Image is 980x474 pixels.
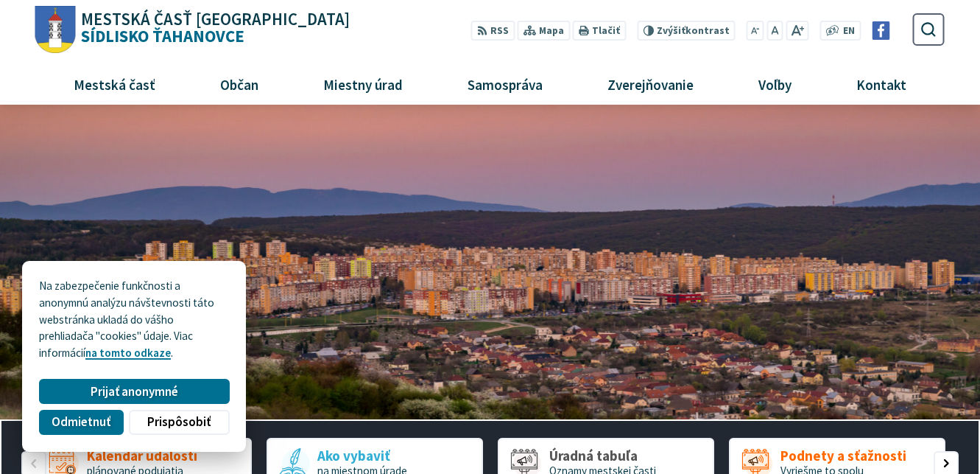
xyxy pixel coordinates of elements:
[786,21,808,41] button: Zväčšiť veľkosť písma
[68,64,161,104] span: Mestská časť
[539,24,564,39] span: Mapa
[747,21,764,41] button: Zmenšiť veľkosť písma
[52,414,110,430] span: Odmietnuť
[87,448,197,464] span: Kalendár udalostí
[39,278,229,362] p: Na zabezpečenie funkčnosti a anonymnú analýzu návštevnosti táto webstránka ukladá do vášho prehli...
[872,21,890,40] img: Prejsť na Facebook stránku
[91,384,178,400] span: Prijať anonymné
[193,64,285,104] a: Občan
[129,410,229,435] button: Prispôsobiť
[549,448,656,464] span: Úradná tabuľa
[214,64,264,104] span: Občan
[732,64,819,104] a: Voľby
[462,64,548,104] span: Samospráva
[317,64,408,104] span: Miestny úrad
[839,24,859,39] a: EN
[602,64,699,104] span: Zverejňovanie
[843,24,855,39] span: EN
[471,21,515,41] a: RSS
[39,379,229,404] button: Prijať anonymné
[490,24,509,39] span: RSS
[35,6,76,54] img: Prejsť na domovskú stránku
[76,11,350,45] h1: Sídlisko Ťahanovce
[780,448,906,464] span: Podnety a sťažnosti
[573,21,626,41] button: Tlačiť
[147,414,211,430] span: Prispôsobiť
[85,346,171,360] a: na tomto odkaze
[81,11,350,28] span: Mestská časť [GEOGRAPHIC_DATA]
[851,64,912,104] span: Kontakt
[35,6,350,54] a: Logo Sídlisko Ťahanovce, prejsť na domovskú stránku.
[46,64,182,104] a: Mestská časť
[592,25,620,37] span: Tlačiť
[766,21,783,41] button: Nastaviť pôvodnú veľkosť písma
[753,64,797,104] span: Voľby
[830,64,934,104] a: Kontakt
[39,410,123,435] button: Odmietnuť
[518,21,570,41] a: Mapa
[657,24,685,37] span: Zvýšiť
[317,448,407,464] span: Ako vybaviť
[441,64,570,104] a: Samospráva
[296,64,429,104] a: Miestny úrad
[657,25,730,37] span: kontrast
[637,21,735,41] button: Zvýšiťkontrast
[581,64,721,104] a: Zverejňovanie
